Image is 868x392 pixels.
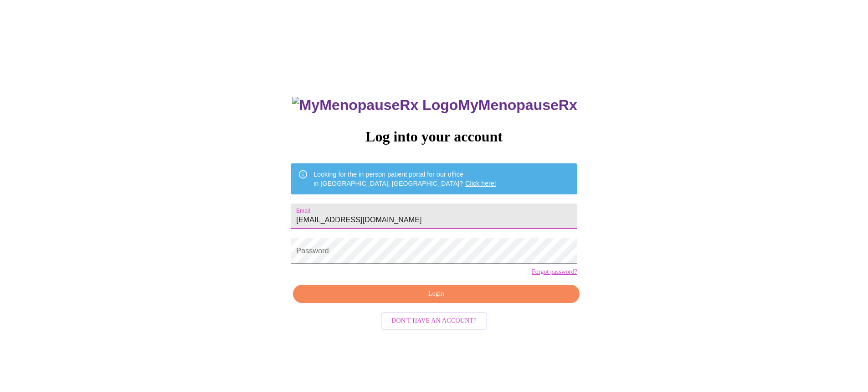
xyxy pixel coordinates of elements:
[379,316,489,324] a: Don't have an account?
[391,315,477,327] span: Don't have an account?
[313,166,496,192] div: Looking for the in person patient portal for our office in [GEOGRAPHIC_DATA], [GEOGRAPHIC_DATA]?
[293,285,579,303] button: Login
[303,288,569,300] span: Login
[291,128,577,145] h3: Log into your account
[465,180,496,187] a: Click here!
[381,312,487,330] button: Don't have an account?
[292,97,458,114] img: MyMenopauseRx Logo
[532,268,577,276] a: Forgot password?
[292,97,577,114] h3: MyMenopauseRx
